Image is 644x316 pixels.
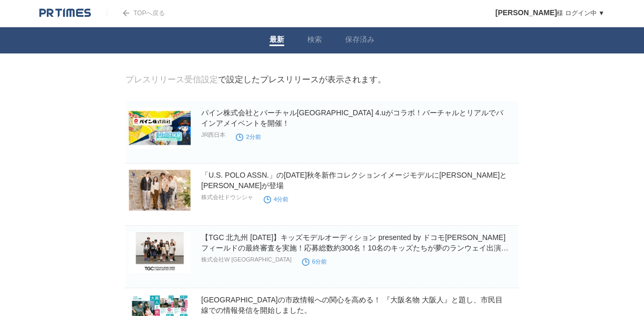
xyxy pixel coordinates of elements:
img: 【TGC 北九州 2025】キッズモデルオーディション presented by ドコモ未来フィールドの最終審査を実施！応募総数約300名！10名のキッズたちが夢のランウェイ出演の切符を手に。 [129,232,191,273]
a: 最新 [269,35,284,46]
time: 2分前 [236,134,261,140]
img: 「U.S. POLO ASSN.」の2025年秋冬新作コレクションイメージモデルに瀬戸利樹と那須ほほみが登場 [129,170,191,211]
time: 4分前 [264,196,288,202]
a: [GEOGRAPHIC_DATA]の市政情報への関心を高める！ 『大阪名物 大阪人』と題し、市民目線での情報発信を開始しました。 [201,296,503,314]
a: 「U.S. POLO ASSN.」の[DATE]秋冬新作コレクションイメージモデルに[PERSON_NAME]と[PERSON_NAME]が登場 [201,171,507,190]
p: 株式会社W [GEOGRAPHIC_DATA] [201,256,292,264]
a: [PERSON_NAME]様 ログイン中 ▼ [495,9,605,17]
img: パイン株式会社とバーチャル大阪駅 4.uがコラボ！バーチャルとリアルでパインアメイベントを開催！ [129,107,191,148]
p: 株式会社ドウシシャ [201,193,253,201]
a: 保存済み [345,35,375,46]
a: 検索 [307,35,322,46]
time: 6分前 [302,258,327,265]
div: で設定したプレスリリースが表示されます。 [126,74,386,85]
a: パイン株式会社とバーチャル[GEOGRAPHIC_DATA] 4.uがコラボ！バーチャルとリアルでパインアメイベントを開催！ [201,108,503,127]
img: logo.png [39,8,91,18]
img: arrow.png [123,10,129,16]
span: [PERSON_NAME] [495,8,557,17]
a: TOPへ戻る [107,9,165,17]
a: 【TGC 北九州 [DATE]】キッズモデルオーディション presented by ドコモ[PERSON_NAME]フィールドの最終審査を実施！応募総数約300名！10名のキッズたちが夢のラン... [201,233,508,263]
p: JR西日本 [201,131,225,139]
a: プレスリリース受信設定 [126,75,218,84]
